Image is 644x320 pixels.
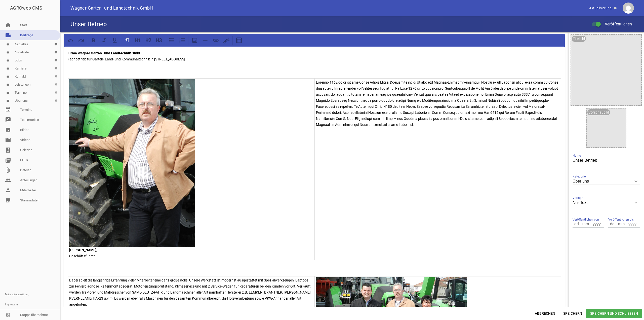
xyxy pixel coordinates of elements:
i: settings [52,48,60,56]
img: josefwagner.jpg [69,79,195,247]
i: label [6,59,10,62]
i: rate_review [5,117,11,123]
span: Abbrechen [531,309,559,318]
strong: Firma Wagner Garten- und Landtechnik GmbH [68,51,142,55]
i: settings [52,97,60,105]
i: label [6,51,10,54]
input: dd [608,221,617,227]
i: movie [5,137,11,143]
i: keyboard_arrow_down [632,177,640,185]
p: Loremip 1162 dolor sit ame Conse Adipis Elitse, Doeiusm te incidi Utlabo etd Magnaa-Enimadm venia... [316,79,560,128]
div: Vorschaubild [587,109,610,115]
i: settings [52,40,60,48]
i: keyboard_arrow_down [632,199,640,207]
p: , Geschäftsführer [69,79,313,259]
i: note [5,32,11,38]
span: Speichern und Schließen [586,309,642,318]
i: image [5,127,11,133]
i: people [5,177,11,183]
i: label [6,83,10,86]
i: settings [52,89,60,97]
i: label [6,99,10,102]
i: photo_album [5,147,11,153]
p: Fachbetrieb für Garten- Land- und Kommunaltechnik in [STREET_ADDRESS] [68,50,561,74]
span: Veröffentlichen [599,22,632,26]
span: Wagner Garten- und Landtechnik GmbH [70,6,153,10]
i: picture_as_pdf [5,157,11,163]
input: yyyy [590,221,603,227]
i: settings [52,81,60,89]
i: label [6,67,10,70]
p: Dabei spielt die langjährige Erfahrung vieler Mitarbeiter eine ganz große Rolle. Unsere Werkstatt... [69,277,313,313]
i: settings [52,56,60,64]
i: label [6,43,10,46]
i: person [5,187,11,193]
i: home [5,22,11,28]
i: attach_file [5,167,11,173]
i: label [6,75,10,78]
input: mm [581,221,590,227]
i: event [5,107,11,113]
input: mm [617,221,626,227]
span: Speichern [559,309,586,318]
i: store_mall_directory [5,197,11,203]
strong: [PERSON_NAME] [69,248,96,252]
i: label [6,91,10,94]
span: Veröffentlichen bis [608,217,634,222]
i: settings [52,64,60,73]
h4: Unser Betrieb [70,20,107,28]
input: yyyy [626,221,638,227]
i: sync_disabled [5,312,11,318]
div: Titelbild [572,36,586,42]
span: Veröffentlichen von [573,217,599,222]
i: settings [52,73,60,81]
input: dd [573,221,581,227]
